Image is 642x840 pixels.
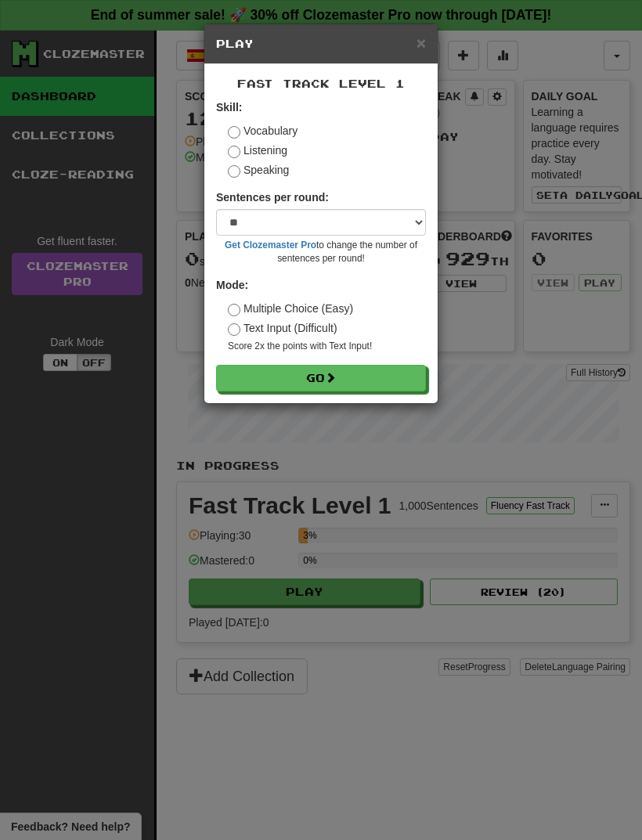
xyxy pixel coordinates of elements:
[228,162,289,178] label: Speaking
[417,34,426,52] span: ×
[228,323,240,336] input: Text Input (Difficult)
[225,240,316,251] a: Get Clozemaster Pro
[228,320,337,336] label: Text Input (Difficult)
[228,146,240,158] input: Listening
[228,165,240,178] input: Speaking
[228,301,353,316] label: Multiple Choice (Easy)
[228,340,426,353] small: Score 2x the points with Text Input !
[216,365,426,391] button: Go
[228,123,298,139] label: Vocabulary
[417,34,426,51] button: Close
[228,304,240,316] input: Multiple Choice (Easy)
[216,239,426,265] small: to change the number of sentences per round!
[216,36,426,52] h5: Play
[216,189,329,205] label: Sentences per round:
[228,142,287,158] label: Listening
[216,101,242,114] strong: Skill:
[216,279,248,291] strong: Mode:
[237,77,405,90] span: Fast Track Level 1
[228,126,240,139] input: Vocabulary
